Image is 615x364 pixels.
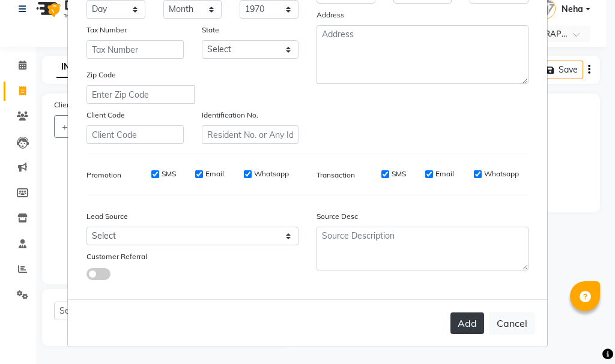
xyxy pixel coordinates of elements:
[202,125,299,144] input: Resident No. or Any Id
[202,110,258,121] label: Identification No.
[435,169,454,179] label: Email
[205,169,224,179] label: Email
[317,10,344,20] label: Address
[489,312,535,335] button: Cancel
[86,70,116,80] label: Zip Code
[317,211,358,222] label: Source Desc
[86,125,184,144] input: Client Code
[86,251,147,262] label: Customer Referral
[392,169,406,179] label: SMS
[86,40,184,59] input: Tax Number
[86,110,125,121] label: Client Code
[202,25,219,35] label: State
[86,25,127,35] label: Tax Number
[86,211,128,222] label: Lead Source
[484,169,519,179] label: Whatsapp
[86,85,195,104] input: Enter Zip Code
[86,170,121,181] label: Promotion
[162,169,176,179] label: SMS
[450,312,484,334] button: Add
[317,170,355,181] label: Transaction
[254,169,289,179] label: Whatsapp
